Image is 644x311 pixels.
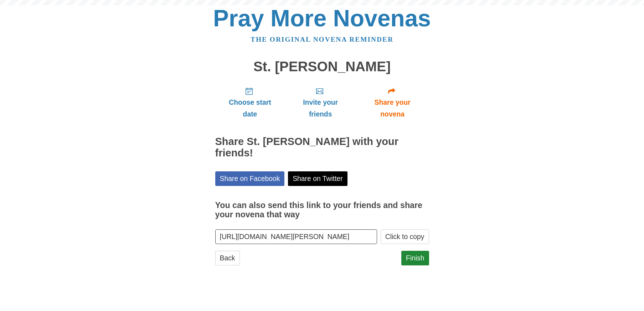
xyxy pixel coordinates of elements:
[356,81,429,124] a: Share your novena
[222,97,278,120] span: Choose start date
[285,81,356,124] a: Invite your friends
[381,229,429,244] button: Click to copy
[292,97,349,120] span: Invite your friends
[401,251,429,265] a: Finish
[215,201,429,219] h3: You can also send this link to your friends and share your novena that way
[215,136,429,159] h2: Share St. [PERSON_NAME] with your friends!
[215,251,240,265] a: Back
[363,97,422,120] span: Share your novena
[215,171,285,186] a: Share on Facebook
[215,59,429,74] h1: St. [PERSON_NAME]
[251,36,393,43] a: The original novena reminder
[213,5,431,31] a: Pray More Novenas
[215,81,285,124] a: Choose start date
[288,171,347,186] a: Share on Twitter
